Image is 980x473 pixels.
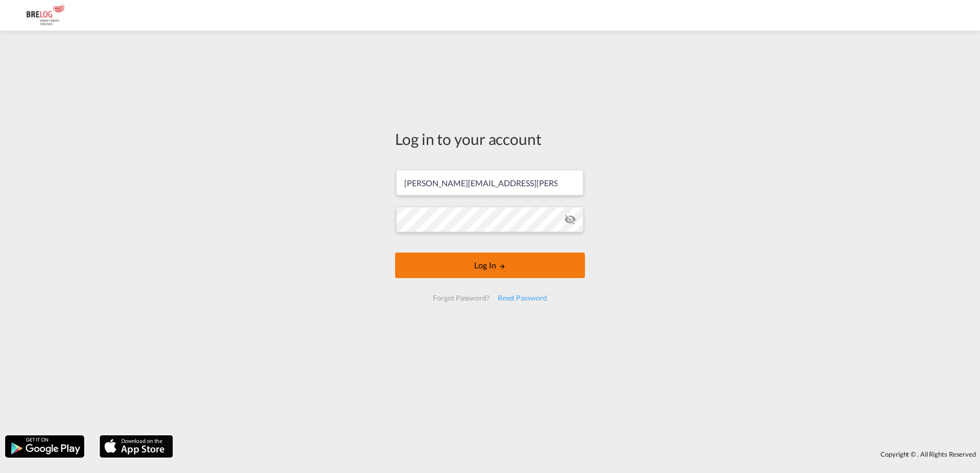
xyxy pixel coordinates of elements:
input: Enter email/phone number [396,170,583,195]
img: daae70a0ee2511ecb27c1fb462fa6191.png [15,4,84,27]
div: Copyright © . All Rights Reserved [178,445,980,463]
div: Forgot Password? [429,289,493,307]
img: apple.png [99,434,174,459]
md-icon: icon-eye-off [564,213,576,226]
img: google.png [4,434,85,459]
button: LOGIN [395,253,585,278]
div: Log in to your account [395,128,585,150]
div: Reset Password [494,289,551,307]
